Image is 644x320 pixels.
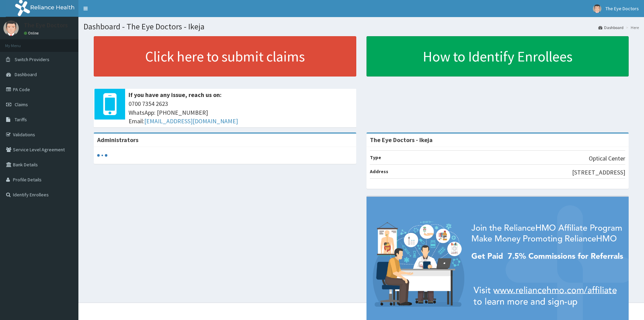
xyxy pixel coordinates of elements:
span: Dashboard [15,71,37,78]
a: How to Identify Enrollees [366,36,629,76]
a: Online [24,31,40,36]
img: User Image [3,20,19,36]
a: Dashboard [598,25,624,30]
a: [EMAIL_ADDRESS][DOMAIN_NAME] [144,117,238,125]
p: The Eye Doctors [24,22,68,28]
strong: The Eye Doctors - Ikeja [370,136,433,144]
a: Click here to submit claims [94,36,356,76]
b: Type [370,154,381,161]
svg: audio-loading [97,150,107,161]
li: Here [624,25,639,30]
p: Optical Center [589,154,625,163]
span: The Eye Doctors [605,5,639,12]
img: User Image [593,4,601,13]
span: Claims [15,101,28,108]
span: Switch Providers [15,56,49,62]
h1: Dashboard - The Eye Doctors - Ikeja [84,22,639,31]
b: If you have any issue, reach us on: [129,91,222,99]
b: Address [370,168,388,175]
span: 0700 7354 2623 WhatsApp: [PHONE_NUMBER] Email: [129,99,353,126]
p: [STREET_ADDRESS] [572,168,625,177]
span: Tariffs [15,116,27,123]
b: Administrators [97,136,138,144]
